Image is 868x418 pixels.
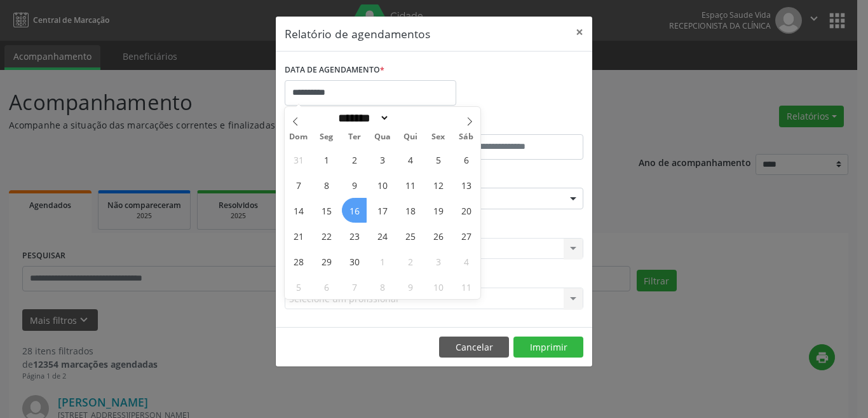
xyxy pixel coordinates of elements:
[390,111,431,125] input: Year
[314,198,339,223] span: Setembro 15, 2025
[286,274,311,299] span: Outubro 5, 2025
[370,223,395,248] span: Setembro 24, 2025
[341,133,369,141] span: Ter
[454,172,478,197] span: Setembro 13, 2025
[454,147,478,172] span: Setembro 6, 2025
[426,249,451,274] span: Outubro 3, 2025
[286,147,311,172] span: Agosto 31, 2025
[342,223,367,248] span: Setembro 23, 2025
[398,223,423,248] span: Setembro 25, 2025
[313,133,341,141] span: Seg
[454,223,478,248] span: Setembro 27, 2025
[426,223,451,248] span: Setembro 26, 2025
[397,133,424,141] span: Qui
[286,198,311,223] span: Setembro 14, 2025
[424,133,452,141] span: Sex
[286,249,311,274] span: Setembro 28, 2025
[342,198,367,223] span: Setembro 16, 2025
[285,133,313,141] span: Dom
[567,17,592,48] button: Close
[439,337,509,358] button: Cancelar
[426,147,451,172] span: Setembro 5, 2025
[398,198,423,223] span: Setembro 18, 2025
[398,147,423,172] span: Setembro 4, 2025
[314,147,339,172] span: Setembro 1, 2025
[342,249,367,274] span: Setembro 30, 2025
[342,172,367,197] span: Setembro 9, 2025
[314,172,339,197] span: Setembro 8, 2025
[370,198,395,223] span: Setembro 17, 2025
[342,147,367,172] span: Setembro 2, 2025
[452,133,480,141] span: Sáb
[454,249,478,274] span: Outubro 4, 2025
[370,249,395,274] span: Outubro 1, 2025
[370,274,395,299] span: Outubro 8, 2025
[286,223,311,248] span: Setembro 21, 2025
[454,274,478,299] span: Outubro 11, 2025
[285,60,384,80] label: DATA DE AGENDAMENTO
[513,337,583,358] button: Imprimir
[426,274,451,299] span: Outubro 10, 2025
[426,172,451,197] span: Setembro 12, 2025
[314,223,339,248] span: Setembro 22, 2025
[334,111,390,125] select: Month
[342,274,367,299] span: Outubro 7, 2025
[370,172,395,197] span: Setembro 10, 2025
[285,25,430,42] h5: Relatório de agendamentos
[454,198,478,223] span: Setembro 20, 2025
[286,172,311,197] span: Setembro 7, 2025
[370,147,395,172] span: Setembro 3, 2025
[398,172,423,197] span: Setembro 11, 2025
[369,133,397,141] span: Qua
[314,249,339,274] span: Setembro 29, 2025
[437,115,583,134] label: ATÉ
[426,198,451,223] span: Setembro 19, 2025
[398,249,423,274] span: Outubro 2, 2025
[314,274,339,299] span: Outubro 6, 2025
[398,274,423,299] span: Outubro 9, 2025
